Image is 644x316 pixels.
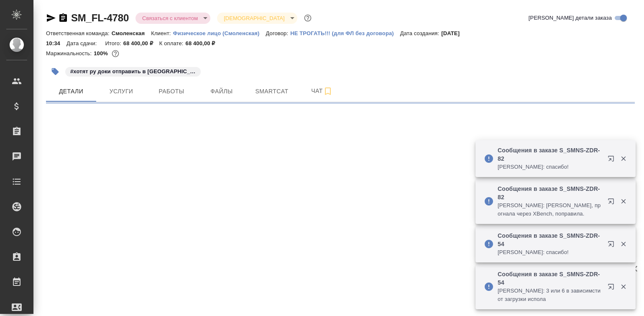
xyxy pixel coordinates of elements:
button: Связаться с клиентом [140,15,200,22]
span: Детали [51,86,91,97]
button: Закрыть [615,198,632,205]
button: 0.00 RUB; [110,48,121,59]
p: [PERSON_NAME]: спасибо! [498,248,602,257]
p: НЕ ТРОГАТЬ!!! (для ФЛ без договора) [290,30,400,36]
p: Сообщения в заказе S_SMNS-ZDR-82 [498,146,602,163]
a: SM_FL-4780 [71,12,129,23]
span: Файлы [202,86,242,97]
p: Маржинальность: [46,50,94,57]
svg: Подписаться [323,86,333,96]
p: [PERSON_NAME]: спасибо! [498,163,602,171]
button: Открыть в новой вкладке [603,236,623,256]
p: Дата сдачи: [66,40,99,46]
button: Скопировать ссылку [58,13,68,23]
span: Работы [151,86,192,97]
p: Сообщения в заказе S_SMNS-ZDR-54 [498,270,602,287]
button: Закрыть [615,283,632,290]
span: [PERSON_NAME] детали заказа [529,14,612,22]
p: Клиент: [151,30,173,36]
p: #хотят ру доки отправить в [GEOGRAPHIC_DATA], могут вернутся с легой коммерции [70,67,196,76]
p: Дата создания: [400,30,441,36]
button: Открыть в новой вкладке [603,278,623,298]
p: 68 400,00 ₽ [123,40,159,46]
div: Связаться с клиентом [135,13,210,24]
p: Договор: [266,30,291,36]
button: Скопировать ссылку для ЯМессенджера [46,13,56,23]
span: хотят ру доки отправить в Дубай, могут вернутся с легой коммерции [64,67,202,75]
button: Добавить тэг [46,62,64,81]
p: Сообщения в заказе S_SMNS-ZDR-54 [498,231,602,248]
a: НЕ ТРОГАТЬ!!! (для ФЛ без договора) [290,29,400,36]
p: Сообщения в заказе S_SMNS-ZDR-82 [498,185,602,201]
p: Физическое лицо (Смоленская) [173,30,266,36]
button: [DEMOGRAPHIC_DATA] [221,15,287,22]
p: Ответственная команда: [46,30,112,36]
p: К оплате: [159,40,186,46]
p: 100% [94,50,110,57]
button: Закрыть [615,240,632,248]
button: Закрыть [615,155,632,162]
p: Итого: [105,40,123,46]
a: Физическое лицо (Смоленская) [173,29,266,36]
div: Связаться с клиентом [217,13,297,24]
span: Smartcat [252,86,292,97]
button: Открыть в новой вкладке [603,150,623,170]
p: [PERSON_NAME]: 3 или 6 в зависимсти от загрузки испола [498,287,602,303]
button: Открыть в новой вкладке [603,193,623,213]
p: Смоленская [112,30,151,36]
p: 68 400,00 ₽ [186,40,222,46]
button: Доп статусы указывают на важность/срочность заказа [302,13,313,23]
p: [PERSON_NAME]: [PERSON_NAME], прогнала через XBench, поправила. [498,201,602,218]
span: Услуги [101,86,141,97]
span: Чат [302,86,342,96]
